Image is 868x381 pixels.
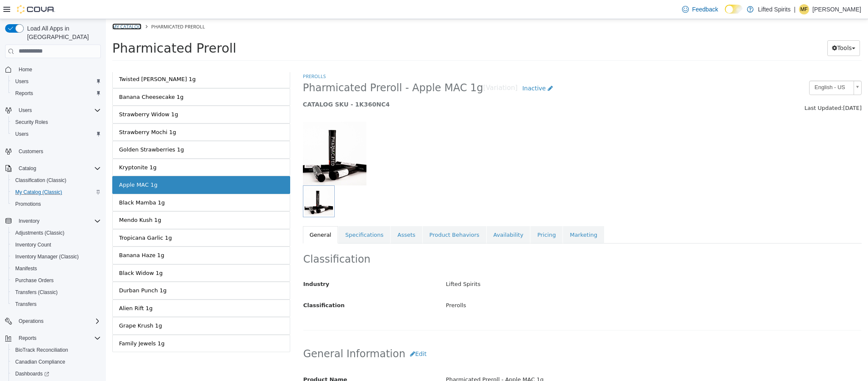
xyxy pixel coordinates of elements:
[8,76,104,87] button: Users
[12,129,101,139] span: Users
[15,146,101,157] span: Customers
[12,369,101,379] span: Dashboards
[15,370,49,377] span: Dashboards
[13,74,78,82] div: Banana Cheesecake 1g
[12,345,101,355] span: BioTrack Reconciliation
[8,198,104,210] button: Promotions
[813,4,861,14] p: [PERSON_NAME]
[12,187,66,197] a: My Catalog (Classic)
[13,250,57,258] div: Black Widow 1g
[15,119,48,126] span: Security Roles
[12,357,101,367] span: Canadian Compliance
[12,129,32,139] a: Users
[725,5,743,14] input: Dark Mode
[12,228,101,238] span: Adjustments (Classic)
[15,90,33,97] span: Reports
[12,275,57,286] a: Purchase Orders
[15,64,101,75] span: Home
[704,62,744,75] span: English - US
[12,252,82,262] a: Inventory Manager (Classic)
[12,228,68,238] a: Adjustments (Classic)
[721,21,754,37] button: Tools
[12,199,101,209] span: Promotions
[12,240,101,250] span: Inventory Count
[8,116,104,128] button: Security Roles
[197,262,224,268] span: Industry
[2,63,104,76] button: Home
[12,199,44,209] a: Promotions
[12,76,32,87] a: Users
[8,186,104,198] button: My Catalog (Classic)
[8,174,104,186] button: Classification (Classic)
[2,162,104,174] button: Catalog
[24,24,101,41] span: Load All Apps in [GEOGRAPHIC_DATA]
[15,163,101,174] span: Catalog
[12,299,101,309] span: Transfers
[8,344,104,356] button: BioTrack Reconciliation
[19,218,39,224] span: Inventory
[15,131,28,137] span: Users
[12,357,69,367] a: Canadian Compliance
[15,253,79,260] span: Inventory Manager (Classic)
[6,22,130,36] span: Pharmicated Preroll
[197,81,613,89] h5: CATALOG SKU - 1K360NC4
[12,345,72,355] a: BioTrack Reconciliation
[15,78,28,85] span: Users
[13,144,50,153] div: Kryptonite 1g
[679,1,721,18] a: Feedback
[6,4,36,11] a: My Catalog
[12,240,55,250] a: Inventory Count
[12,299,40,309] a: Transfers
[737,86,756,92] span: [DATE]
[15,359,65,365] span: Canadian Compliance
[8,227,104,239] button: Adjustments (Classic)
[15,316,47,326] button: Operations
[2,332,104,344] button: Reports
[300,327,325,343] button: Edit
[12,369,53,379] a: Dashboards
[703,62,756,76] a: English - US
[13,109,70,118] div: Strawberry Mochi 1g
[197,234,755,247] h2: Classification
[12,175,70,185] a: Classification (Classic)
[13,215,66,223] div: Tropicana Garlic 1g
[197,357,241,364] span: Product Name
[285,207,316,225] a: Assets
[13,320,58,329] div: Family Jewels 1g
[13,303,56,311] div: Grape Krush 1g
[197,283,239,289] span: Classification
[13,126,78,135] div: Golden Strawberries 1g
[197,62,377,76] span: Pharmicated Preroll - Apple MAC 1g
[381,207,424,225] a: Availability
[15,333,101,343] span: Reports
[8,275,104,286] button: Purchase Orders
[12,88,36,98] a: Reports
[15,241,51,248] span: Inventory Count
[15,277,54,284] span: Purchase Orders
[197,103,261,166] img: 150
[12,252,101,262] span: Inventory Manager (Classic)
[8,356,104,368] button: Canadian Compliance
[13,285,47,294] div: Alien Rift 1g
[19,107,32,114] span: Users
[8,263,104,275] button: Manifests
[233,207,284,225] a: Specifications
[12,76,101,87] span: Users
[15,333,40,343] button: Reports
[8,239,104,251] button: Inventory Count
[12,287,61,297] a: Transfers (Classic)
[15,64,36,75] a: Home
[12,287,101,297] span: Transfers (Classic)
[377,66,412,73] small: [Variation]
[8,87,104,99] button: Reports
[197,54,220,60] a: Prerolls
[12,187,101,197] span: My Catalog (Classic)
[2,104,104,116] button: Users
[2,315,104,327] button: Operations
[8,368,104,380] a: Dashboards
[15,316,101,326] span: Operations
[758,4,790,14] p: Lifted Spirits
[197,207,232,225] a: General
[15,163,39,174] button: Catalog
